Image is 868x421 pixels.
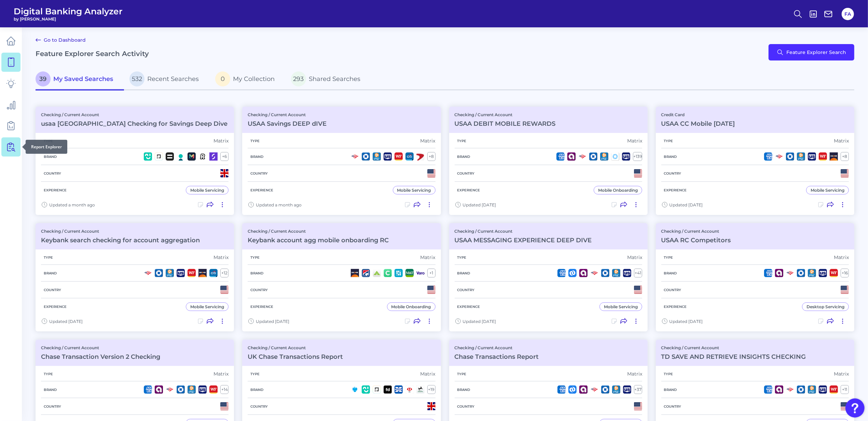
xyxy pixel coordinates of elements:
[53,75,113,83] span: My Saved Searches
[427,269,436,277] div: + 1
[41,404,64,409] h5: Country
[455,345,539,350] p: Checking / Current Account
[661,388,680,392] h5: Brand
[248,112,327,117] p: Checking / Current Account
[455,404,478,409] h5: Country
[248,229,389,234] p: Checking / Current Account
[190,188,224,193] div: Mobile Servicing
[661,154,680,159] h5: Brand
[661,304,690,309] h5: Experience
[634,385,642,394] div: + 37
[41,188,69,192] h5: Experience
[248,388,266,392] h5: Brand
[286,69,371,91] a: 293Shared Searches
[220,269,229,277] div: + 12
[670,202,703,207] span: Updated [DATE]
[661,404,684,409] h5: Country
[455,120,556,127] h3: USAA DEBIT MOBILE REWARDS
[449,223,648,331] a: Checking / Current AccountUSAA MESSAGING EXPERIENCE DEEP DIVETypeMatrixBrand+41CountryExperienceM...
[627,371,642,377] div: Matrix
[633,152,642,161] div: + 139
[841,385,849,394] div: + 11
[670,319,703,324] span: Updated [DATE]
[656,223,854,331] a: Checking / Current AccountUSAA RC CompetitorsTypeMatrixBrand+16CountryExperienceDesktop Servicing...
[661,353,806,361] h3: TD SAVE AND RETRIEVE INSIGHTS CHECKING
[834,138,849,144] div: Matrix
[36,36,86,44] a: Go to Dashboard
[455,139,469,143] h5: Type
[233,75,275,83] span: My Collection
[248,353,343,361] h3: UK Chase Transactions Report
[661,229,731,234] p: Checking / Current Account
[248,236,389,244] h3: Keybank account agg mobile onboarding RC
[834,371,849,377] div: Matrix
[455,154,473,159] h5: Brand
[26,140,67,154] div: Report Explorer
[455,229,592,234] p: Checking / Current Account
[661,271,680,275] h5: Brand
[248,120,327,127] h3: USAA Savings DEEP dIVE
[842,8,854,20] button: FA
[215,71,230,86] span: 0
[309,75,360,83] span: Shared Searches
[421,254,436,260] div: Matrix
[248,304,276,309] h5: Experience
[391,304,431,309] div: Mobile Onboarding
[190,304,224,309] div: Mobile Servicing
[41,171,64,176] h5: Country
[455,112,556,117] p: Checking / Current Account
[41,388,59,392] h5: Brand
[41,229,200,234] p: Checking / Current Account
[248,139,262,143] h5: Type
[41,372,56,376] h5: Type
[455,271,473,275] h5: Brand
[627,254,642,260] div: Matrix
[36,71,51,86] span: 39
[455,255,469,260] h5: Type
[49,319,83,324] span: Updated [DATE]
[248,372,262,376] h5: Type
[124,69,210,91] a: 532Recent Searches
[36,69,124,91] a: 39My Saved Searches
[455,388,473,392] h5: Brand
[845,398,865,418] button: Open Resource Center
[455,188,483,192] h5: Experience
[421,138,436,144] div: Matrix
[248,154,266,159] h5: Brand
[248,171,271,176] h5: Country
[41,271,59,275] h5: Brand
[36,223,234,331] a: Checking / Current AccountKeybank search checking for account aggregationTypeMatrixBrand+12Countr...
[455,288,478,292] h5: Country
[14,16,123,22] span: by [PERSON_NAME]
[41,154,59,159] h5: Brand
[41,353,160,361] h3: Chase Transaction Version 2 Checking
[786,50,846,55] span: Feature Explorer Search
[41,255,56,260] h5: Type
[220,152,229,161] div: + 6
[834,254,849,260] div: Matrix
[220,385,229,394] div: + 14
[256,202,302,207] span: Updated a month ago
[248,404,271,409] h5: Country
[634,269,642,277] div: + 41
[661,188,690,192] h5: Experience
[604,304,638,309] div: Mobile Servicing
[213,138,229,144] div: Matrix
[811,188,844,193] div: Mobile Servicing
[455,304,483,309] h5: Experience
[449,107,648,215] a: Checking / Current AccountUSAA DEBIT MOBILE REWARDSTypeMatrixBrand+139CountryExperienceMobile Onb...
[841,269,849,277] div: + 16
[41,139,56,143] h5: Type
[627,138,642,144] div: Matrix
[41,120,228,127] h3: usaa [GEOGRAPHIC_DATA] Checking for Savings Deep Dive
[248,345,343,350] p: Checking / Current Account
[213,371,229,377] div: Matrix
[455,171,478,176] h5: Country
[427,152,436,161] div: + 8
[147,75,199,83] span: Recent Searches
[41,304,69,309] h5: Experience
[41,345,160,350] p: Checking / Current Account
[656,107,854,215] a: Credit CardUSAA CC Mobile [DATE]TypeMatrixBrand+8CountryExperienceMobile ServicingUpdated [DATE]
[661,139,676,143] h5: Type
[427,385,436,394] div: + 19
